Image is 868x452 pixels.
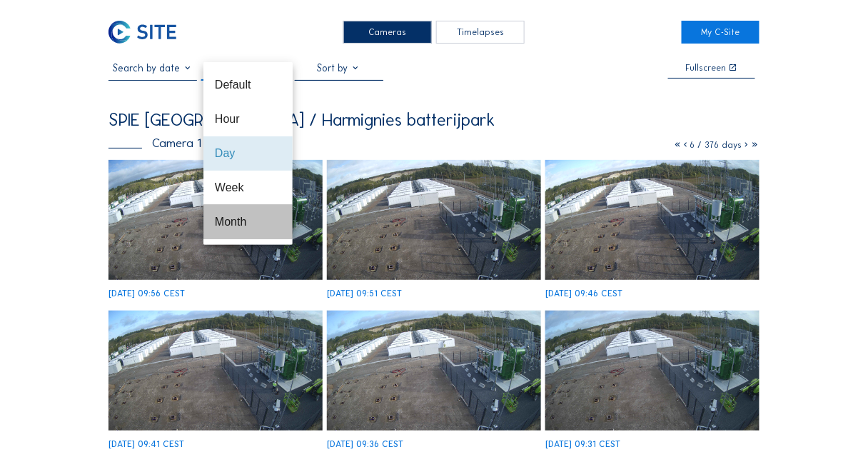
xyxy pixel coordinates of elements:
[690,139,742,150] span: 6 / 376 days
[682,21,759,44] a: My C-Site
[545,311,759,431] img: image_53216195
[201,62,290,80] div: Day
[686,64,727,72] div: Fullscreen
[545,440,620,448] div: [DATE] 09:31 CEST
[215,215,281,228] div: Month
[108,21,186,44] a: C-SITE Logo
[108,311,323,431] img: image_53216472
[327,440,403,448] div: [DATE] 09:36 CEST
[108,21,176,44] img: C-SITE Logo
[327,289,402,298] div: [DATE] 09:51 CEST
[108,137,201,149] div: Camera 1
[327,160,541,281] img: image_53216742
[215,146,281,160] div: Day
[108,440,184,448] div: [DATE] 09:41 CEST
[108,62,197,74] input: Search by date 󰅀
[215,78,281,91] div: Default
[343,21,432,44] div: Cameras
[215,181,281,194] div: Week
[436,21,525,44] div: Timelapses
[545,160,759,281] img: image_53216601
[545,289,622,298] div: [DATE] 09:46 CEST
[108,111,495,129] div: SPIE [GEOGRAPHIC_DATA] / Harmignies batterijpark
[108,289,185,298] div: [DATE] 09:56 CEST
[215,112,281,126] div: Hour
[108,160,323,281] img: image_53216875
[327,311,541,431] img: image_53216333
